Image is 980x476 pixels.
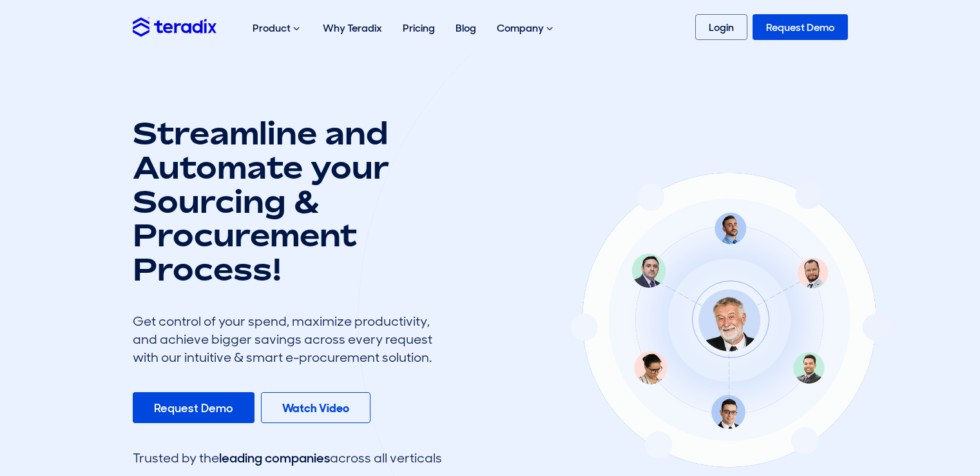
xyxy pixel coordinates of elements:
[486,8,566,49] div: Company
[312,8,392,48] a: Why Teradix
[219,450,330,466] span: leading companies
[261,392,370,423] a: Watch Video
[282,401,349,416] b: Watch Video
[445,8,486,48] a: Blog
[133,17,216,36] img: Teradix logo
[133,116,442,286] h1: Streamline and Automate your Sourcing & Procurement Process!
[753,14,848,40] a: Request Demo
[392,8,445,48] a: Pricing
[242,8,312,49] div: Product
[133,392,255,423] a: Request Demo
[133,449,442,467] div: Trusted by the across all verticals
[695,14,747,40] a: Login
[133,312,442,366] div: Get control of your spend, maximize productivity, and achieve bigger savings across every request...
